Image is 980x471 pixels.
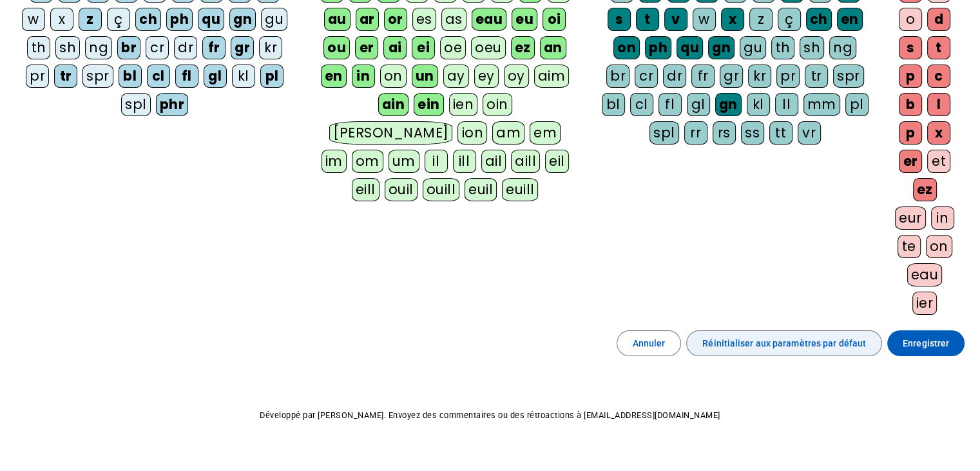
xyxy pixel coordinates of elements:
div: pl [845,93,869,116]
div: br [117,36,140,59]
div: ç [107,8,130,31]
div: eur [895,206,926,230]
div: p [899,121,922,145]
div: tr [805,65,828,88]
div: ain [378,93,409,116]
div: in [931,206,954,230]
div: spr [82,65,113,88]
div: [PERSON_NAME] [329,121,452,145]
div: w [693,8,716,31]
div: p [899,65,922,88]
div: sh [55,36,80,59]
div: ch [135,8,161,31]
div: eill [352,178,380,201]
div: oeu [471,36,506,59]
div: gl [204,65,227,88]
div: as [441,8,466,31]
div: ail [481,150,506,173]
div: v [664,8,687,31]
div: eu [512,8,537,31]
div: fr [202,36,226,59]
div: cl [630,93,653,116]
div: kr [259,36,282,59]
div: qu [198,8,224,31]
div: x [50,8,73,31]
div: om [352,150,383,173]
div: ar [356,8,379,31]
div: tt [769,121,793,145]
div: cl [147,65,170,88]
div: l [927,93,950,116]
div: ill [453,150,476,173]
span: Enregistrer [903,336,949,351]
div: rr [684,121,707,145]
div: spl [121,93,151,116]
div: oi [543,8,566,31]
div: aill [511,150,540,173]
div: oin [483,93,512,116]
div: pl [260,65,283,88]
div: on [613,36,640,59]
div: ez [511,36,535,59]
div: um [389,150,419,173]
div: t [927,36,950,59]
div: em [530,121,561,145]
div: pr [26,65,49,88]
div: ez [913,178,937,201]
button: Enregistrer [887,330,965,356]
div: or [384,8,407,31]
div: spr [833,65,864,88]
div: on [380,65,407,88]
div: am [492,121,524,145]
div: z [749,8,773,31]
div: phr [156,93,189,116]
span: Réinitialiser aux paramètres par défaut [702,336,866,351]
div: gu [261,8,287,31]
div: au [324,8,351,31]
div: ion [457,121,487,145]
div: c [927,65,950,88]
div: ien [449,93,478,116]
div: ll [775,93,798,116]
div: th [771,36,794,59]
div: kr [748,65,771,88]
div: s [899,36,922,59]
div: bl [602,93,625,116]
div: pr [776,65,800,88]
div: d [927,8,950,31]
div: an [540,36,566,59]
div: ein [414,93,444,116]
div: fl [658,93,682,116]
div: gn [708,36,735,59]
div: ay [443,65,469,88]
div: ier [912,292,937,315]
div: ouill [423,178,459,201]
div: rs [713,121,736,145]
div: es [412,8,436,31]
div: eau [472,8,507,31]
div: spl [649,121,679,145]
span: Annuler [633,336,666,351]
div: sh [800,36,824,59]
div: ç [778,8,801,31]
div: en [837,8,863,31]
div: dr [663,65,686,88]
div: gr [720,65,743,88]
p: Développé par [PERSON_NAME]. Envoyez des commentaires ou des rétroactions à [EMAIL_ADDRESS][DOMAI... [10,408,970,423]
div: th [27,36,50,59]
div: un [412,65,438,88]
div: dr [174,36,197,59]
div: ch [806,8,832,31]
div: o [899,8,922,31]
div: bl [119,65,142,88]
div: ng [85,36,112,59]
div: ph [645,36,671,59]
div: w [22,8,45,31]
div: er [899,150,922,173]
div: aim [534,65,570,88]
div: x [721,8,744,31]
div: te [898,235,921,258]
div: kl [747,93,770,116]
div: cr [146,36,169,59]
div: vr [798,121,821,145]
